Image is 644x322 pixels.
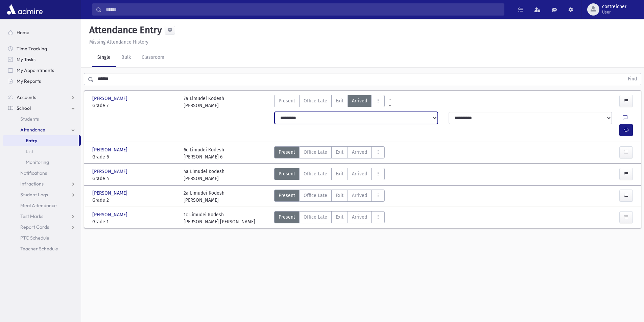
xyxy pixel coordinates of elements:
[3,103,81,114] a: School
[92,190,129,197] span: [PERSON_NAME]
[602,4,626,9] span: costreicher
[20,213,43,219] span: Test Marks
[3,124,81,135] a: Attendance
[102,3,504,16] input: Search
[92,146,129,153] span: [PERSON_NAME]
[184,190,224,204] div: 2a Limudei Kodesh [PERSON_NAME]
[17,29,29,35] span: Home
[92,102,177,109] span: Grade 7
[184,211,255,225] div: 1c Limudei Kodesh [PERSON_NAME] [PERSON_NAME]
[3,27,81,38] a: Home
[3,114,81,124] a: Students
[20,127,45,133] span: Attendance
[304,170,327,177] span: Office Late
[336,214,343,221] span: Exit
[17,67,54,73] span: My Appointments
[336,192,343,199] span: Exit
[352,170,367,177] span: Arrived
[20,224,49,230] span: Report Cards
[17,78,41,84] span: My Reports
[352,149,367,156] span: Arrived
[26,148,33,154] span: List
[336,149,343,156] span: Exit
[3,76,81,86] a: My Reports
[304,192,327,199] span: Office Late
[184,146,224,160] div: 6c Limudei Kodesh [PERSON_NAME] 6
[274,95,385,109] div: AttTypes
[3,178,81,189] a: Infractions
[336,97,343,104] span: Exit
[136,48,170,67] a: Classroom
[3,200,81,211] a: Meal Attendance
[17,56,35,63] span: My Tasks
[87,39,148,45] a: Missing Attendance History
[89,39,148,45] u: Missing Attendance History
[3,65,81,76] a: My Appointments
[352,192,367,199] span: Arrived
[3,92,81,103] a: Accounts
[279,192,295,199] span: Present
[20,181,44,187] span: Infractions
[3,222,81,232] a: Report Cards
[3,157,81,168] a: Monitoring
[92,211,129,218] span: [PERSON_NAME]
[279,149,295,156] span: Present
[3,135,79,146] a: Entry
[3,243,81,254] a: Teacher Schedule
[3,54,81,65] a: My Tasks
[274,190,385,204] div: AttTypes
[184,95,224,109] div: 7a Limudei Kodesh [PERSON_NAME]
[304,97,327,104] span: Office Late
[92,48,116,67] a: Single
[3,232,81,243] a: PTC Schedule
[92,175,177,182] span: Grade 4
[20,202,57,208] span: Meal Attendance
[20,235,49,241] span: PTC Schedule
[274,168,385,182] div: AttTypes
[3,43,81,54] a: Time Tracking
[624,73,641,85] button: Find
[274,146,385,160] div: AttTypes
[92,153,177,160] span: Grade 6
[279,214,295,221] span: Present
[602,9,626,15] span: User
[20,246,58,252] span: Teacher Schedule
[184,168,224,182] div: 4a Limudei Kodesh [PERSON_NAME]
[279,97,295,104] span: Present
[336,170,343,177] span: Exit
[352,214,367,221] span: Arrived
[3,189,81,200] a: Student Logs
[304,214,327,221] span: Office Late
[274,211,385,225] div: AttTypes
[352,97,367,104] span: Arrived
[3,168,81,178] a: Notifications
[20,192,48,198] span: Student Logs
[26,138,37,144] span: Entry
[116,48,136,67] a: Bulk
[20,116,39,122] span: Students
[304,149,327,156] span: Office Late
[5,3,44,16] img: AdmirePro
[17,46,47,52] span: Time Tracking
[3,211,81,222] a: Test Marks
[92,197,177,204] span: Grade 2
[92,168,129,175] span: [PERSON_NAME]
[87,24,162,36] h5: Attendance Entry
[17,94,36,100] span: Accounts
[92,95,129,102] span: [PERSON_NAME]
[17,105,31,111] span: School
[26,159,49,165] span: Monitoring
[3,146,81,157] a: List
[92,218,177,225] span: Grade 1
[279,170,295,177] span: Present
[20,170,47,176] span: Notifications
